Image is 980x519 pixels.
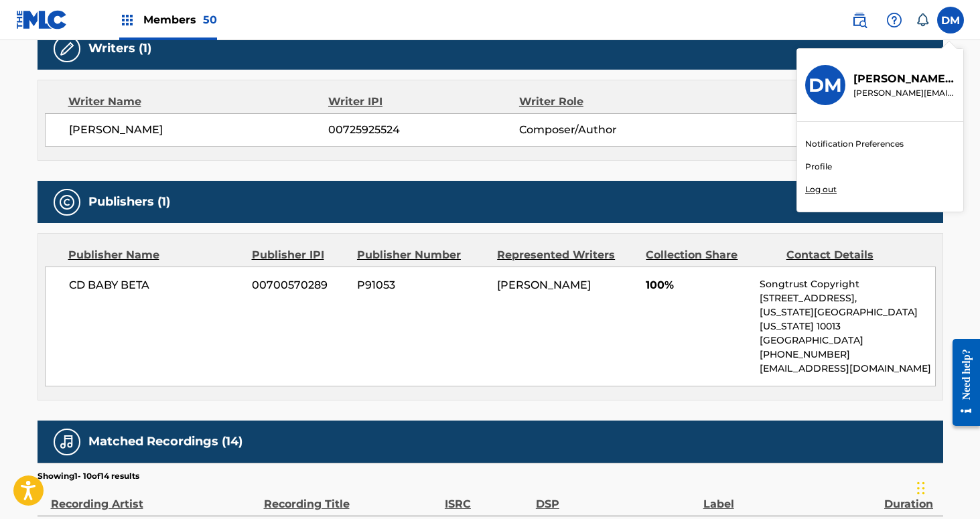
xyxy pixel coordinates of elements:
[913,455,980,519] iframe: Chat Widget
[760,362,934,376] p: [EMAIL_ADDRESS][DOMAIN_NAME]
[328,122,518,138] span: 00725925524
[38,470,139,482] p: Showing 1 - 10 of 14 results
[760,305,934,333] p: [US_STATE][GEOGRAPHIC_DATA][US_STATE] 10013
[357,277,487,293] span: P91053
[536,482,697,512] div: DSP
[497,279,591,291] span: [PERSON_NAME]
[59,194,75,210] img: Publishers
[119,12,135,28] img: Top Rightsholders
[497,247,636,263] div: Represented Writers
[805,161,832,173] a: Profile
[646,247,776,263] div: Collection Share
[88,194,170,210] h5: Publishers (1)
[252,277,347,293] span: 00700570289
[646,277,750,293] span: 100%
[853,87,955,99] p: dan@soothsayer.media
[252,247,347,263] div: Publisher IPI
[357,247,487,263] div: Publisher Number
[917,468,925,508] div: Drag
[809,74,842,97] h3: DM
[760,333,934,348] p: [GEOGRAPHIC_DATA]
[519,122,693,138] span: Composer/Author
[88,434,242,449] h5: Matched Recordings (14)
[786,247,916,263] div: Contact Details
[916,13,929,27] div: Notifications
[445,482,529,512] div: ISRC
[942,329,980,437] iframe: Resource Center
[846,7,873,33] a: Public Search
[51,482,257,512] div: Recording Artist
[805,183,837,196] p: Log out
[68,247,242,263] div: Publisher Name
[519,94,693,110] div: Writer Role
[881,7,908,33] div: Help
[760,291,934,305] p: [STREET_ADDRESS],
[264,482,438,512] div: Recording Title
[203,13,217,26] span: 50
[88,41,151,56] h5: Writers (1)
[937,7,964,33] div: User Menu
[853,71,955,87] p: Daniel Mistich
[16,10,68,29] img: MLC Logo
[760,277,934,291] p: Songtrust Copyright
[59,41,75,57] img: Writers
[143,12,217,27] span: Members
[886,12,902,28] img: help
[805,138,904,150] a: Notification Preferences
[328,94,519,110] div: Writer IPI
[703,482,878,512] div: Label
[68,94,329,110] div: Writer Name
[69,277,242,293] span: CD BABY BETA
[69,122,329,138] span: [PERSON_NAME]
[760,348,934,362] p: [PHONE_NUMBER]
[851,12,867,28] img: search
[59,434,75,450] img: Matched Recordings
[884,482,936,512] div: Duration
